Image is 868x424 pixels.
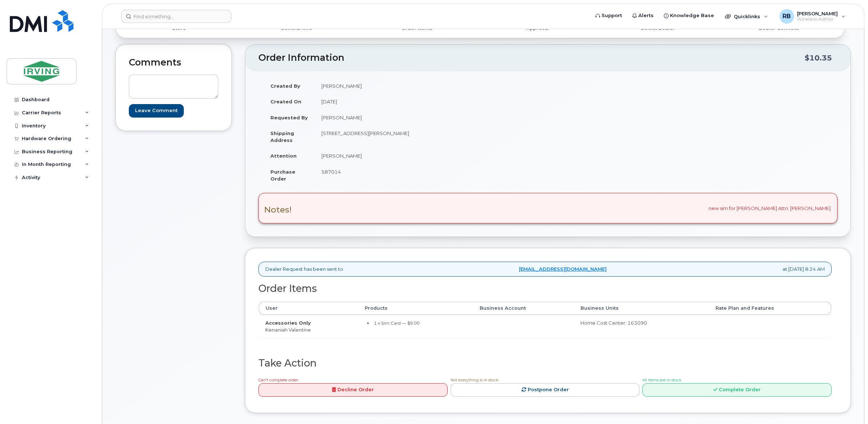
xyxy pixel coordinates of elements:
[709,302,831,315] th: Rate Plan and Features
[129,104,184,118] input: Leave Comment
[270,115,308,120] strong: Requested By
[782,12,791,21] span: RB
[797,16,838,22] span: Wireless Admin
[270,130,294,143] strong: Shipping Address
[259,302,358,315] th: User
[270,99,301,104] strong: Created On
[258,378,298,383] span: Can't complete order
[321,169,341,175] span: 587014
[670,12,714,19] span: Knowledge Base
[659,8,719,23] a: Knowledge Base
[258,193,837,223] div: new sim for [PERSON_NAME] Attn: [PERSON_NAME].
[734,13,760,19] span: Quicklinks
[264,205,292,214] h3: Notes!
[642,378,681,383] span: All Items are in stock
[270,153,297,159] strong: Attention
[315,110,543,126] td: [PERSON_NAME]
[259,315,358,337] td: Kenaniah Valentine
[258,53,805,63] h2: Order Information
[774,9,851,24] div: Roberts, Brad
[590,8,627,23] a: Support
[270,83,300,89] strong: Created By
[258,358,832,369] h2: Take Action
[627,8,659,23] a: Alerts
[797,11,838,16] span: [PERSON_NAME]
[315,78,543,94] td: [PERSON_NAME]
[642,383,832,397] a: Complete Order
[315,125,543,148] td: [STREET_ADDRESS][PERSON_NAME]
[121,10,231,23] input: Find something...
[258,262,832,277] div: Dealer Request has been sent to at [DATE] 8:24 AM
[602,12,622,19] span: Support
[374,320,420,326] small: 1 x Sim Card — $9.00
[358,302,473,315] th: Products
[720,9,773,24] div: Quicklinks
[270,169,295,182] strong: Purchase Order
[258,283,832,294] h2: Order Items
[580,320,702,326] div: Home Cost Center: 163090
[638,12,654,19] span: Alerts
[265,320,311,326] strong: Accessories Only
[258,383,448,397] a: Decline Order
[805,51,832,65] div: $10.35
[519,266,607,273] a: [EMAIL_ADDRESS][DOMAIN_NAME]
[451,383,640,397] a: Postpone Order
[315,148,543,164] td: [PERSON_NAME]
[473,302,574,315] th: Business Account
[451,378,498,383] span: Not everything is in stock
[574,302,709,315] th: Business Units
[315,94,543,110] td: [DATE]
[129,58,218,68] h2: Comments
